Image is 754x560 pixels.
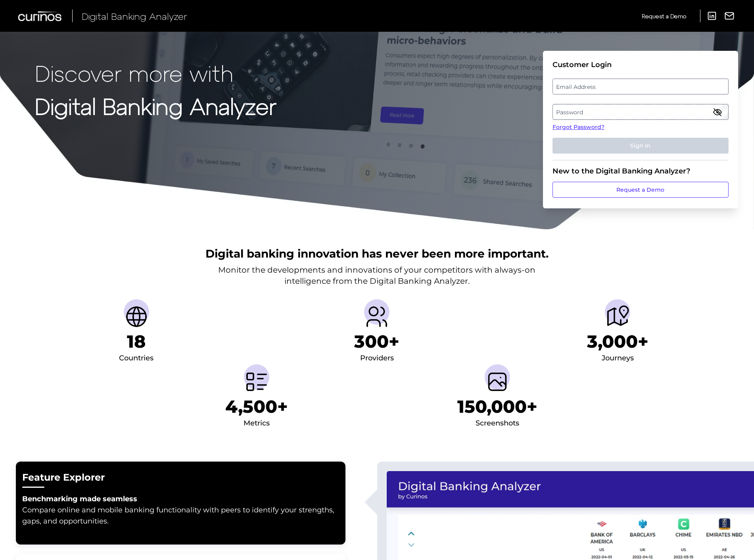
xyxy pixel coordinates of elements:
[35,92,276,119] strong: Digital Banking Analyzer
[119,352,153,365] div: Countries
[124,304,149,329] img: Countries
[22,495,137,503] strong: Benchmarking made seamless
[225,396,288,417] h1: 4,500+
[16,462,345,545] button: Feature ExplorerBenchmarking made seamless Compare online and mobile banking functionality with p...
[219,264,536,287] p: Monitor the developments and innovations of your competitors with always-on intelligence from the...
[485,369,510,395] img: Screenshots
[354,331,399,352] h1: 300+
[127,331,146,352] h1: 18
[553,167,729,175] div: New to the Digital Banking Analyzer?
[205,246,549,261] h2: Digital banking innovation has never been more important.
[553,138,729,154] button: Sign In
[22,471,339,484] h2: Feature Explorer
[82,10,187,22] span: Digital Banking Analyzer
[364,304,389,329] img: Providers
[18,11,63,21] img: Curinos
[553,182,729,198] a: Request a Demo
[553,60,729,69] div: Customer Login
[642,13,686,19] span: Request a Demo
[642,10,686,23] a: Request a Demo
[476,417,519,430] div: Screenshots
[602,352,634,365] div: Journeys
[457,396,537,417] h1: 150,000+
[244,417,270,430] div: Metrics
[35,60,276,85] p: Discover more with
[22,504,339,527] p: Compare online and mobile banking functionality with peers to identify your strengths, gaps, and ...
[553,105,728,119] label: Password
[605,304,630,329] img: Journeys
[587,331,648,352] h1: 3,000+
[553,79,728,94] label: Email Address
[553,123,729,131] a: Forgot Password?
[360,352,394,365] div: Providers
[244,369,269,395] img: Metrics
